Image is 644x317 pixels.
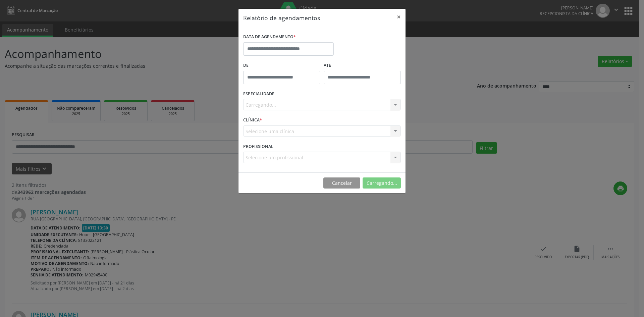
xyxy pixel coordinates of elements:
label: CLÍNICA [243,115,262,125]
label: PROFISSIONAL [243,141,273,152]
h5: Relatório de agendamentos [243,13,320,22]
button: Carregando... [363,177,401,189]
button: Cancelar [323,177,360,189]
label: ESPECIALIDADE [243,89,274,99]
label: DATA DE AGENDAMENTO [243,32,296,42]
label: De [243,60,320,71]
label: ATÉ [324,60,401,71]
button: Close [392,9,406,25]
